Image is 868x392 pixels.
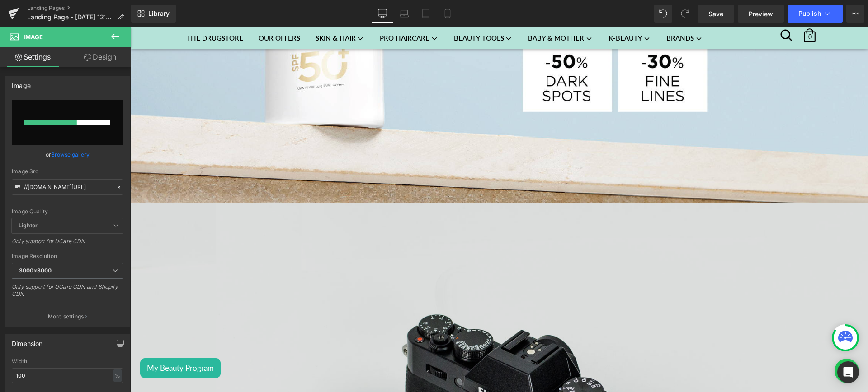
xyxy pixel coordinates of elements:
span: Save [708,9,723,18]
a: Desktop [372,5,393,23]
button: My Beauty Program [9,331,90,351]
a: Laptop [393,5,415,23]
button: More [846,5,864,23]
span: Landing Page - [DATE] 12:19:27 [27,14,114,21]
a: Design [67,47,133,67]
a: Preview [738,5,784,23]
button: Publish [788,5,843,23]
span: Image [24,33,43,41]
div: Image Quality [12,208,123,215]
b: Lighter [19,222,38,229]
span: Library [148,9,170,18]
b: 3000x3000 [19,267,52,274]
div: Dimension [12,335,43,347]
button: Undo [654,5,672,23]
a: New Library [131,5,176,23]
a: Landing Pages [27,5,131,12]
span: 0 [670,7,689,13]
div: Width [12,358,123,364]
a: 0 [670,0,688,9]
div: or [12,150,123,159]
button: More settings [5,306,129,327]
div: Only support for UCare CDN [12,238,123,251]
div: Open Intercom Messenger [837,361,859,383]
div: Image Src [12,168,123,175]
a: Browse gallery [51,147,90,162]
div: Only support for UCare CDN and Shopify CDN [12,283,123,304]
p: More settings [48,313,84,321]
div: % [113,369,122,382]
span: Preview [749,9,773,18]
div: Image Resolution [12,253,123,259]
span: Publish [798,10,821,17]
a: Mobile [437,5,458,23]
input: auto [12,368,123,383]
input: Link [12,179,123,195]
button: Redo [676,5,694,23]
a: Tablet [415,5,437,23]
div: Image [12,77,31,89]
